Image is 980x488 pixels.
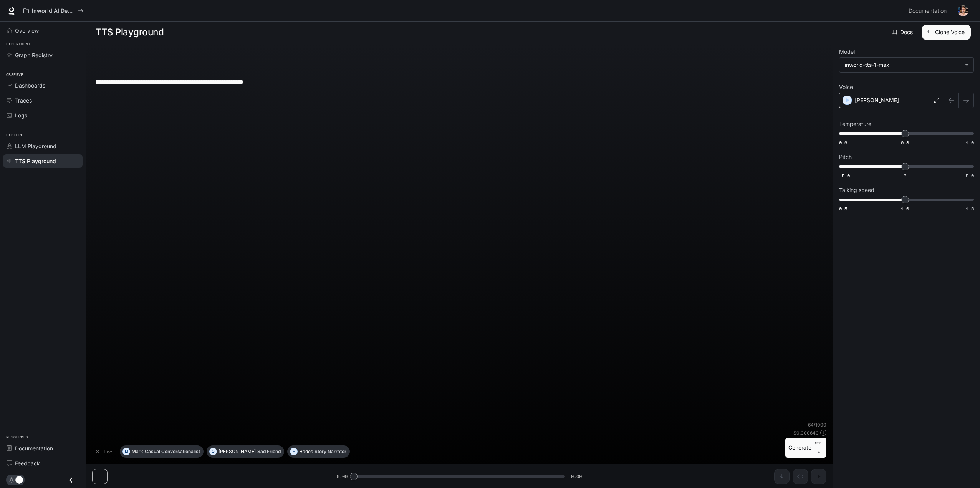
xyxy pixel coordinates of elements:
[287,445,350,458] button: HHadesStory Narrator
[922,25,971,40] button: Clone Voice
[145,449,200,454] p: Casual Conversationalist
[3,94,83,107] a: Traces
[909,6,947,16] span: Documentation
[3,24,83,37] a: Overview
[839,121,871,127] p: Temperature
[210,445,217,458] div: O
[901,205,909,212] span: 1.0
[123,445,130,458] div: M
[966,139,974,146] span: 1.0
[15,444,53,452] span: Documentation
[15,26,39,35] span: Overview
[132,449,143,454] p: Mark
[966,172,974,179] span: 5.0
[3,109,83,122] a: Logs
[785,438,826,458] button: GenerateCTRL +⏎
[855,96,899,104] p: [PERSON_NAME]
[62,472,79,488] button: Close drawer
[15,459,40,467] span: Feedback
[15,111,27,119] span: Logs
[92,445,117,458] button: Hide
[219,449,256,454] p: [PERSON_NAME]
[808,422,826,428] p: 64 / 1000
[257,449,281,454] p: Sad Friend
[839,84,853,90] p: Voice
[793,430,819,436] p: $ 0.000640
[15,51,53,59] span: Graph Registry
[32,8,75,14] p: Inworld AI Demos
[904,172,906,179] span: 0
[3,79,83,92] a: Dashboards
[3,48,83,62] a: Graph Registry
[299,449,313,454] p: Hades
[906,3,952,18] a: Documentation
[839,187,874,193] p: Talking speed
[120,445,204,458] button: MMarkCasual Conversationalist
[839,58,973,72] div: inworld-tts-1-max
[20,3,87,18] button: All workspaces
[839,49,855,55] p: Model
[814,441,823,455] p: ⏎
[15,142,56,150] span: LLM Playground
[839,205,847,212] span: 0.5
[814,441,823,450] p: CTRL +
[890,25,916,40] a: Docs
[839,154,852,160] p: Pitch
[3,154,83,168] a: TTS Playground
[3,442,83,455] a: Documentation
[207,445,284,458] button: O[PERSON_NAME]Sad Friend
[966,205,974,212] span: 1.5
[95,25,164,40] h1: TTS Playground
[15,157,56,165] span: TTS Playground
[3,457,83,470] a: Feedback
[290,445,297,458] div: H
[839,139,847,146] span: 0.6
[15,81,45,89] span: Dashboards
[901,139,909,146] span: 0.8
[955,3,971,18] button: User avatar
[15,475,23,484] span: Dark mode toggle
[958,5,968,16] img: User avatar
[315,449,346,454] p: Story Narrator
[3,139,83,153] a: LLM Playground
[15,96,32,104] span: Traces
[845,61,961,69] div: inworld-tts-1-max
[839,172,850,179] span: -5.0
